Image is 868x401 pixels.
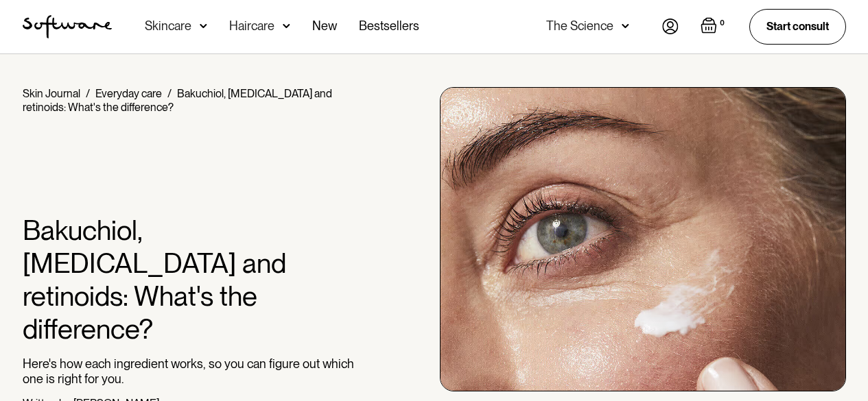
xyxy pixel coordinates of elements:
div: The Science [546,19,613,33]
div: / [86,87,90,100]
div: / [167,87,172,100]
a: Skin Journal [23,87,80,100]
div: Bakuchiol, [MEDICAL_DATA] and retinoids: What's the difference? [23,87,332,114]
a: Open empty cart [701,17,727,36]
p: Here's how each ingredient works, so you can figure out which one is right for you. [23,356,360,386]
img: arrow down [283,19,290,33]
img: Software Logo [23,15,112,38]
div: Haircare [229,19,274,33]
a: home [23,15,112,38]
a: Everyday care [95,87,162,100]
img: arrow down [200,19,207,33]
h1: Bakuchiol, [MEDICAL_DATA] and retinoids: What's the difference? [23,214,360,345]
div: 0 [717,17,727,29]
div: Skincare [145,19,191,33]
img: arrow down [622,19,629,33]
a: Start consult [749,9,846,44]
